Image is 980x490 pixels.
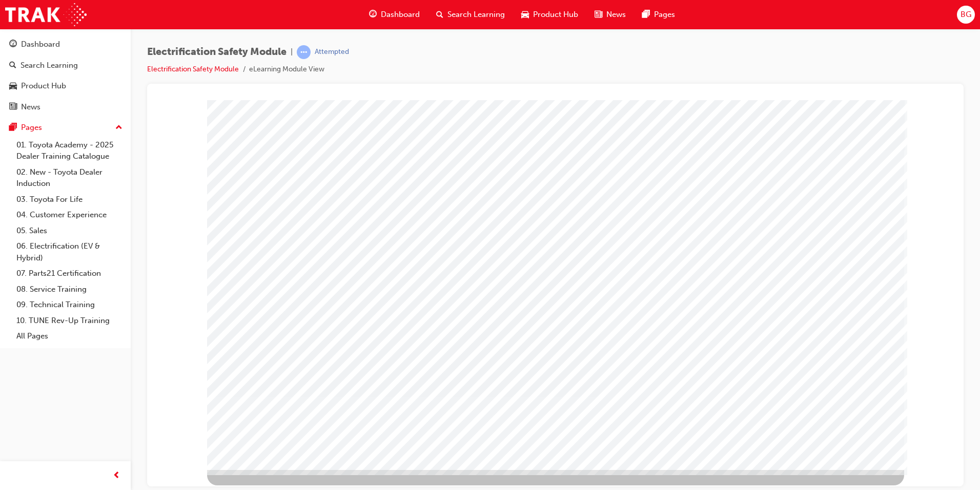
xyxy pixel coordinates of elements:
[369,8,377,21] span: guage-icon
[447,9,505,21] span: Search Learning
[291,46,293,58] span: |
[9,123,17,133] span: pages-icon
[428,4,513,25] a: search-iconSearch Learning
[297,45,311,59] span: learningRecordVerb_ATTEMPT-icon
[634,4,683,25] a: pages-iconPages
[115,121,122,135] span: up-icon
[654,9,675,21] span: Pages
[595,8,602,21] span: news-icon
[606,9,626,21] span: News
[12,281,127,297] a: 08. Service Training
[21,122,42,134] div: Pages
[12,192,127,208] a: 03. Toyota For Life
[9,103,17,112] span: news-icon
[9,82,17,91] span: car-icon
[315,47,349,57] div: Attempted
[4,77,127,96] a: Product Hub
[12,266,127,281] a: 07. Parts21 Certification
[12,297,127,313] a: 09. Technical Training
[586,4,634,25] a: news-iconNews
[9,40,17,49] span: guage-icon
[147,65,239,73] a: Electrification Safety Module
[957,6,975,24] button: BG
[12,164,127,192] a: 02. New - Toyota Dealer Induction
[12,207,127,223] a: 04. Customer Experience
[12,137,127,164] a: 01. Toyota Academy - 2025 Dealer Training Catalogue
[381,9,420,21] span: Dashboard
[21,60,78,71] div: Search Learning
[12,328,127,344] a: All Pages
[9,61,16,70] span: search-icon
[4,98,127,117] a: News
[361,4,428,25] a: guage-iconDashboard
[436,8,443,21] span: search-icon
[4,56,127,75] a: Search Learning
[642,8,650,21] span: pages-icon
[4,118,127,137] button: Pages
[249,64,324,76] li: eLearning Module View
[4,33,127,118] button: DashboardSearch LearningProduct HubNews
[12,313,127,329] a: 10. TUNE Rev-Up Training
[12,238,127,266] a: 06. Electrification (EV & Hybrid)
[21,101,40,113] div: News
[961,9,971,21] span: BG
[4,35,127,54] a: Dashboard
[12,223,127,239] a: 05. Sales
[147,46,287,58] span: Electrification Safety Module
[513,4,586,25] a: car-iconProduct Hub
[5,3,87,26] img: Trak
[21,39,60,50] div: Dashboard
[113,469,120,482] span: prev-icon
[21,80,66,92] div: Product Hub
[533,9,578,21] span: Product Hub
[521,8,529,21] span: car-icon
